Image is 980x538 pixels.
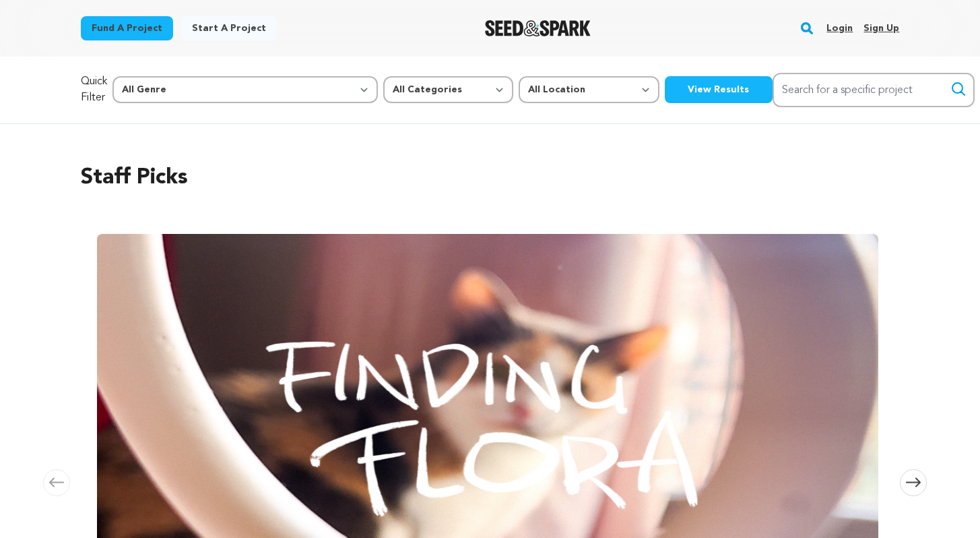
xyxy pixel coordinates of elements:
[863,18,899,39] a: Sign up
[773,73,975,107] input: Search for a specific project
[81,16,173,40] a: Fund a project
[81,73,107,106] p: Quick Filter
[181,16,277,40] a: Start a project
[665,76,773,103] button: View Results
[485,20,591,36] a: Seed&Spark Homepage
[81,162,900,194] h2: Staff Picks
[485,20,591,36] img: Seed&Spark Logo Dark Mode
[826,18,853,39] a: Login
